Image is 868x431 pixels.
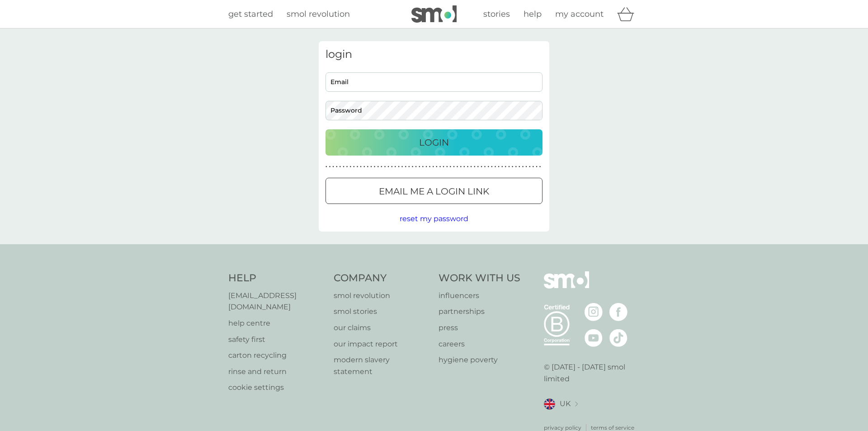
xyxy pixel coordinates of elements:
p: ● [422,165,424,169]
p: ● [439,165,441,169]
span: get started [228,9,273,19]
p: ● [536,165,538,169]
p: ● [512,165,514,169]
div: basket [617,5,640,23]
img: visit the smol Tiktok page [609,329,627,347]
img: select a new location [575,402,578,407]
a: rinse and return [228,366,325,378]
img: smol [544,271,589,302]
p: ● [346,165,348,169]
a: smol revolution [334,290,430,302]
p: Email me a login link [379,184,489,199]
p: ● [519,165,520,169]
p: ● [381,165,382,169]
p: ● [398,165,400,169]
p: ● [363,165,365,169]
p: ● [501,165,503,169]
a: carton recycling [228,350,325,361]
p: ● [474,165,476,169]
p: ● [522,165,524,169]
a: safety first [228,334,325,346]
a: stories [483,8,510,21]
a: our claims [334,322,430,334]
img: visit the smol Facebook page [609,303,627,321]
p: ● [446,165,448,169]
a: help [524,8,542,21]
p: ● [460,165,462,169]
p: ● [405,165,406,169]
p: ● [484,165,486,169]
p: ● [357,165,359,169]
a: help centre [228,317,325,329]
p: ● [443,165,444,169]
p: ● [525,165,527,169]
p: ● [387,165,389,169]
a: influencers [439,290,520,302]
p: ● [367,165,369,169]
p: ● [419,165,420,169]
button: Login [325,129,542,156]
img: visit the smol Instagram page [585,303,603,321]
p: ● [401,165,403,169]
p: ● [450,165,452,169]
a: our impact report [334,338,430,350]
p: ● [529,165,531,169]
p: ● [498,165,500,169]
p: ● [395,165,396,169]
p: ● [495,165,496,169]
p: ● [436,165,438,169]
p: ● [336,165,338,169]
button: reset my password [400,213,468,225]
span: help [524,9,542,19]
p: ● [353,165,355,169]
p: ● [377,165,379,169]
a: press [439,322,520,334]
p: ● [370,165,372,169]
p: ● [391,165,393,169]
a: modern slavery statement [334,354,430,377]
p: ● [360,165,362,169]
p: ● [412,165,414,169]
p: © [DATE] - [DATE] smol limited [544,361,640,384]
p: ● [477,165,479,169]
p: ● [491,165,493,169]
a: [EMAIL_ADDRESS][DOMAIN_NAME] [228,290,325,313]
p: partnerships [439,306,520,317]
p: ● [515,165,517,169]
p: ● [539,165,541,169]
a: smol stories [334,306,430,317]
p: ● [325,165,327,169]
a: careers [439,338,520,350]
span: smol revolution [287,9,350,19]
p: ● [374,165,376,169]
p: ● [481,165,482,169]
img: UK flag [544,398,555,410]
span: UK [560,398,571,410]
p: ● [343,165,344,169]
p: ● [457,165,458,169]
p: ● [470,165,472,169]
p: ● [415,165,417,169]
p: ● [340,165,341,169]
p: ● [329,165,331,169]
a: smol revolution [287,8,350,21]
img: smol [411,5,457,23]
p: ● [533,165,534,169]
p: ● [505,165,507,169]
p: ● [425,165,427,169]
p: hygiene poverty [439,354,520,366]
a: my account [555,8,604,21]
